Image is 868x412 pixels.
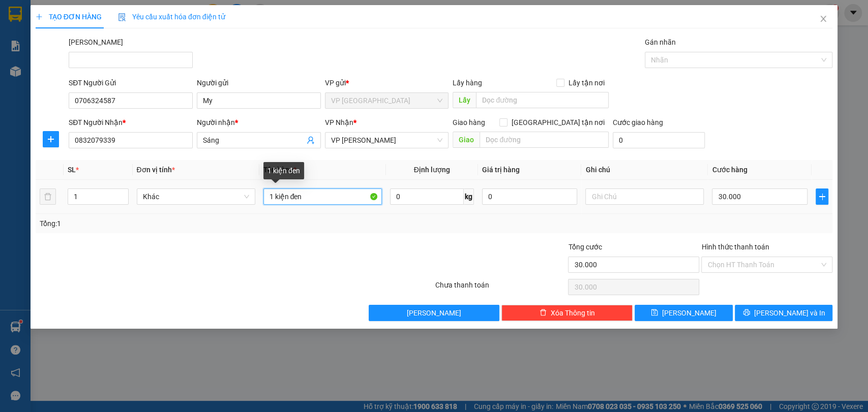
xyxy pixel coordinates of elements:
input: 0 [482,188,578,205]
label: Mã ĐH [69,38,123,46]
span: Định lượng [414,166,450,174]
div: SĐT Người Nhận [69,117,193,128]
div: Người nhận [197,117,321,128]
input: Ghi Chú [585,188,704,205]
div: SĐT Người Gửi [69,77,193,88]
span: close [819,15,827,23]
button: Close [809,5,837,34]
span: [PERSON_NAME] [662,307,716,319]
li: Nam Hải Limousine [5,5,147,43]
div: Chưa thanh toán [434,279,567,297]
span: Đơn vị tính [137,166,175,174]
button: delete [40,188,56,205]
span: Giao hàng [453,118,485,126]
span: SL [68,166,76,174]
span: printer [743,309,750,317]
span: Lấy hàng [453,79,482,87]
span: Cước hàng [712,166,747,174]
label: Hình thức thanh toán [701,243,769,251]
span: [GEOGRAPHIC_DATA] tận nơi [507,117,609,128]
button: save[PERSON_NAME] [635,305,732,321]
li: VP VP Mũi Né [70,55,135,66]
span: plus [43,135,58,143]
label: Gán nhãn [645,38,676,46]
span: plus [36,13,43,20]
span: VP Phan Thiết [331,133,443,148]
th: Ghi chú [581,160,708,180]
span: [PERSON_NAME] và In [754,307,825,319]
input: VD: Bàn, Ghế [263,188,382,205]
span: TẠO ĐƠN HÀNG [36,13,102,21]
input: Dọc đường [476,92,609,108]
span: Giá trị hàng [482,166,520,174]
input: Mã ĐH [69,52,193,68]
div: VP gửi [325,77,449,88]
span: kg [464,188,474,205]
span: plus [816,193,828,201]
span: VP Nha Trang [331,93,443,108]
span: user-add [307,136,315,144]
span: save [651,309,658,317]
span: Lấy [453,92,476,108]
div: Tổng: 1 [40,218,336,229]
input: Cước giao hàng [613,132,705,148]
span: Khác [143,189,249,204]
span: Xóa Thông tin [551,307,595,319]
span: Giao [453,132,480,148]
img: icon [118,13,126,21]
img: logo.jpg [5,5,41,41]
div: 1 kiện đen [263,162,304,179]
input: Dọc đường [480,132,609,148]
label: Cước giao hàng [613,118,663,126]
span: [PERSON_NAME] [407,307,461,319]
span: Yêu cầu xuất hóa đơn điện tử [118,13,225,21]
button: deleteXóa Thông tin [501,305,633,321]
span: Tổng cước [568,243,602,251]
span: environment [70,68,77,75]
span: VP Nhận [325,118,353,126]
span: delete [540,309,547,317]
button: plus [816,188,828,205]
li: VP VP [GEOGRAPHIC_DATA] [5,55,70,88]
span: Lấy tận nơi [564,77,609,88]
div: Người gửi [197,77,321,88]
button: printer[PERSON_NAME] và In [735,305,832,321]
button: [PERSON_NAME] [369,305,500,321]
button: plus [43,131,59,147]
